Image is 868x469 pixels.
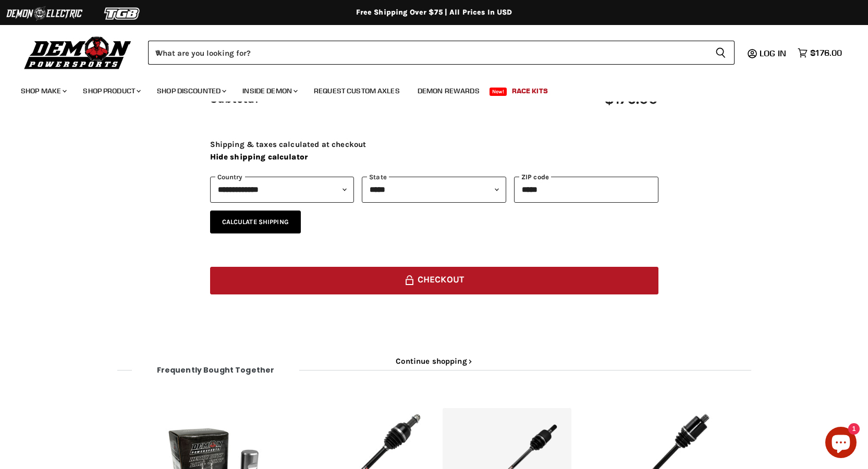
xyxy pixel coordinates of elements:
[810,48,842,58] span: $176.00
[148,41,707,65] input: When autocomplete results are available use up and down arrows to review and enter to select
[13,80,73,102] a: Shop Make
[132,366,300,374] span: Frequently bought together
[83,4,162,23] img: TGB Logo 2
[210,211,301,234] button: Calculate Shipping
[5,4,83,23] img: Demon Electric Logo 2
[504,80,556,102] a: Race Kits
[17,8,851,17] div: Free Shipping Over $75 | All Prices In USD
[13,76,839,102] ul: Main menu
[148,41,735,65] form: Product
[410,80,487,102] a: Demon Rewards
[490,88,507,96] span: New!
[822,427,860,461] inbox-online-store-chat: Shopify online store chat
[792,45,847,60] a: $176.00
[149,80,233,102] a: Shop Discounted
[707,41,735,65] button: Search
[306,80,408,102] a: Request Custom Axles
[235,80,304,102] a: Inside Demon
[210,151,308,163] button: Hide shipping calculator
[760,48,786,58] span: Log in
[210,139,658,233] div: Shipping & taxes calculated at checkout
[210,357,658,366] a: Continue shopping
[210,313,658,336] iframe: PayPal-paypal
[755,48,792,58] a: Log in
[21,34,135,71] img: Demon Powersports
[210,267,658,294] button: Checkout
[75,80,147,102] a: Shop Product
